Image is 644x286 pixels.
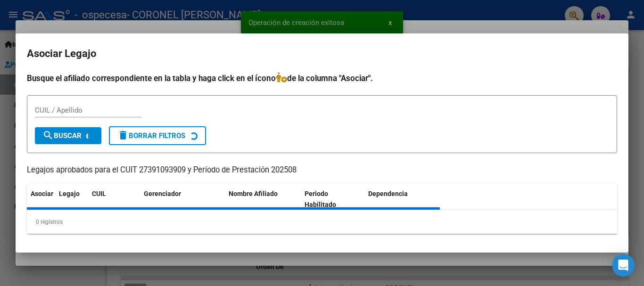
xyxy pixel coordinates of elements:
[59,190,80,197] span: Legajo
[27,72,617,84] h4: Busque el afiliado correspondiente en la tabla y haga click en el ícono de la columna "Asociar".
[27,184,55,215] datatable-header-cell: Asociar
[27,210,617,234] div: 0 registros
[117,130,129,141] mat-icon: delete
[229,190,278,197] span: Nombre Afiliado
[305,190,336,208] span: Periodo Habilitado
[364,184,440,215] datatable-header-cell: Dependencia
[55,184,88,215] datatable-header-cell: Legajo
[42,131,82,140] span: Buscar
[27,45,617,63] h2: Asociar Legajo
[88,184,140,215] datatable-header-cell: CUIL
[42,130,54,141] mat-icon: search
[612,254,635,277] div: Open Intercom Messenger
[27,164,617,176] p: Legajos aprobados para el CUIT 27391093909 y Período de Prestación 202508
[35,127,101,144] button: Buscar
[92,190,106,197] span: CUIL
[140,184,225,215] datatable-header-cell: Gerenciador
[301,184,364,215] datatable-header-cell: Periodo Habilitado
[144,190,181,197] span: Gerenciador
[225,184,301,215] datatable-header-cell: Nombre Afiliado
[117,131,185,140] span: Borrar Filtros
[109,126,206,145] button: Borrar Filtros
[368,190,408,197] span: Dependencia
[31,190,53,197] span: Asociar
